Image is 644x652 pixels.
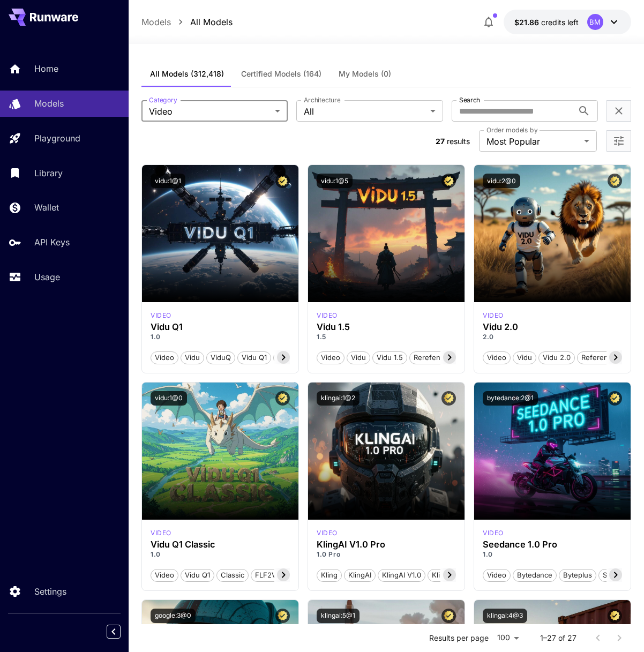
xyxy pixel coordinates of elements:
h3: Vidu 2.0 [483,322,622,332]
p: All Models [190,16,233,28]
div: Seedance 1.0 Pro [483,539,622,550]
button: Certified Model – Vetted for best performance and includes a commercial license. [441,609,456,623]
button: KlingAI [344,568,376,582]
span: credits left [541,18,579,27]
button: Video [151,350,178,364]
div: BM [587,14,603,30]
button: Video [317,350,345,364]
span: Vidu 2.0 [539,353,574,363]
span: KlingAI [345,570,375,581]
button: ViduQ [206,350,235,364]
button: Certified Model – Vetted for best performance and includes a commercial license. [275,609,290,623]
button: vidu:2@0 [483,174,520,188]
p: Models [34,97,64,110]
span: 27 [436,137,445,146]
p: video [151,528,171,538]
label: Search [459,95,480,104]
button: vidu:1@1 [151,174,185,188]
span: Bytedance [513,570,556,581]
button: Vidu [181,350,204,364]
p: 1.0 [151,332,290,342]
span: Classic [217,570,248,581]
button: klingai:4@3 [483,609,527,623]
p: API Keys [34,236,70,249]
button: Vidu 1.5 [372,350,407,364]
button: Certified Model – Vetted for best performance and includes a commercial license. [441,174,456,188]
button: Reference [577,350,620,364]
p: Wallet [34,201,59,214]
button: Bytedance [513,568,557,582]
button: Vidu Q1 [181,568,214,582]
span: Vidu Q1 [238,353,271,363]
button: KlingAI v1.0 [378,568,425,582]
button: $21.85529BM [504,10,631,34]
span: KlingAI v1.0 Pro [428,570,488,581]
div: Vidu 1.5 [317,322,456,332]
button: Classic [216,568,249,582]
div: vidu_1_5 [317,311,338,320]
label: Architecture [304,95,340,104]
p: 1.5 [317,332,456,342]
button: Byteplus [559,568,596,582]
span: results [447,137,470,146]
p: video [151,311,171,320]
p: Results per page [429,633,489,643]
div: klingai_1_0_pro [317,528,338,538]
button: Rerefence [409,350,453,364]
button: Certified Model – Vetted for best performance and includes a commercial license. [441,391,456,406]
h3: KlingAI V1.0 Pro [317,539,456,550]
span: Vidu Q1 [181,570,214,581]
button: Q1 [273,350,290,364]
span: Kling [317,570,341,581]
span: Reference [578,353,620,363]
label: Category [149,95,177,104]
span: FLF2V [251,570,280,581]
span: Certified Models (164) [241,69,321,79]
button: Vidu [513,350,536,364]
span: Rerefence [410,353,452,363]
div: Collapse sidebar [115,622,129,641]
button: Collapse sidebar [107,625,121,639]
button: klingai:1@2 [317,391,360,406]
span: All Models (312,418) [150,69,224,79]
span: Vidu [181,353,204,363]
p: Library [34,167,63,179]
button: Clear filters (1) [612,104,625,118]
p: Playground [34,132,80,145]
button: Video [151,568,178,582]
p: 2.0 [483,332,622,342]
h3: Vidu Q1 [151,322,290,332]
button: Kling [317,568,342,582]
h3: Vidu Q1 Classic [151,539,290,550]
span: Video [149,105,271,118]
div: seedance_1_0_pro [483,528,504,538]
span: Vidu [347,353,370,363]
button: FLF2V [251,568,281,582]
a: Models [141,16,171,28]
p: video [483,311,504,320]
p: video [483,528,504,538]
button: Vidu 2.0 [538,350,575,364]
p: 1–27 of 27 [540,633,576,643]
div: vidu_q1 [151,311,171,320]
button: Vidu Q1 [237,350,271,364]
button: Certified Model – Vetted for best performance and includes a commercial license. [275,391,290,406]
p: video [317,311,338,320]
button: KlingAI v1.0 Pro [428,568,489,582]
div: 100 [493,630,523,646]
span: Byteplus [559,570,596,581]
button: Vidu [347,350,370,364]
button: vidu:1@5 [317,174,353,188]
button: Certified Model – Vetted for best performance and includes a commercial license. [275,174,290,188]
span: Video [317,353,344,363]
p: Home [34,62,58,75]
button: Certified Model – Vetted for best performance and includes a commercial license. [608,174,622,188]
div: $21.85529 [514,17,579,28]
span: Most Popular [486,135,580,148]
button: klingai:5@1 [317,609,360,623]
button: Video [483,350,511,364]
p: 1.0 Pro [317,550,456,559]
